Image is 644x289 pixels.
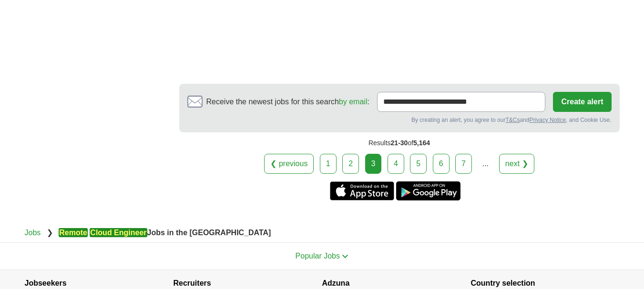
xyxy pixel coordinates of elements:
a: Jobs [25,229,41,237]
strong: Jobs in the [GEOGRAPHIC_DATA] [59,228,271,237]
a: 7 [455,154,472,174]
a: 1 [320,154,337,174]
a: T&Cs [505,117,520,123]
em: Remote [59,228,88,237]
a: by email [339,98,368,106]
span: Receive the newest jobs for this search : [206,96,369,108]
a: Get the iPhone app [330,181,394,200]
div: 3 [365,154,382,174]
a: Get the Android app [396,181,460,200]
a: 4 [388,154,404,174]
div: ... [476,154,495,173]
button: Create alert [553,92,611,112]
span: ❯ [47,229,53,237]
a: ❮ previous [264,154,314,174]
a: 6 [433,154,450,174]
em: Cloud Engineer [90,228,147,237]
a: next ❯ [499,154,534,174]
span: Popular Jobs [296,252,340,260]
img: toggle icon [342,254,348,259]
a: 5 [410,154,427,174]
a: Privacy Notice [529,117,566,123]
span: 5,164 [413,139,430,147]
div: Results of [179,132,620,154]
a: 2 [342,154,359,174]
div: By creating an alert, you agree to our and , and Cookie Use. [187,116,612,124]
span: 21-30 [391,139,408,147]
